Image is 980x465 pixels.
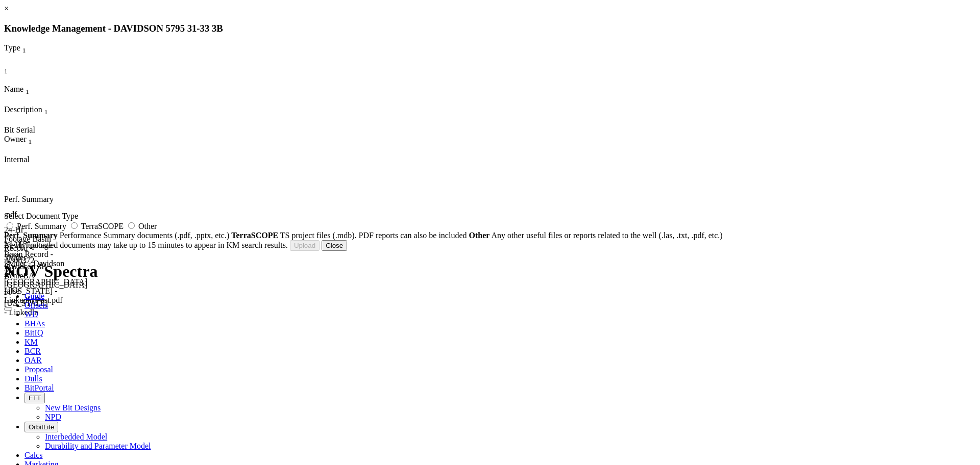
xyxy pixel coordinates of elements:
div: Column Menu [4,96,52,105]
span: Offsets [24,301,48,309]
div: Owner Sort None [4,135,60,146]
span: OAR [24,356,42,365]
span: Bit Serial [4,125,35,134]
span: FTT [29,394,41,402]
span: Sort None [22,43,26,52]
span: Perf. Summary [17,222,66,230]
span: Sort None [29,135,32,143]
div: Type Sort None [4,43,55,55]
span: Owner [4,135,27,143]
span: Type [4,43,20,52]
span: Performance Summary documents (.pdf, .pptx, etc.) [60,231,229,240]
div: A308372 [4,256,55,265]
div: Sort None [4,64,30,85]
div: Column Menu [4,146,60,155]
div: Sort None [4,135,60,155]
span: Internal Only [4,155,30,164]
a: New Bit Designs [45,403,101,412]
sub: 1 [29,138,32,145]
span: Name [4,85,23,93]
strong: Other [469,231,490,240]
a: Interbedded Model [45,432,107,441]
span: Calcs [24,451,43,459]
sub: 1 [4,67,8,75]
sub: 1 [22,47,26,55]
span: DAVIDSON 5795 31-33 3B [114,23,223,34]
span: Description [4,105,42,114]
div: Sort None [4,64,30,75]
input: TerraSCOPE [71,222,78,229]
div: Description Sort None [4,105,65,116]
span: TS project files (.mdb). PDF reports can also be included [280,231,467,240]
div: Column Menu [4,116,65,125]
a: Durability and Parameter Model [45,442,151,450]
div: Sort None [4,43,55,64]
div: Sort None [4,105,65,125]
div: Sort None [4,85,52,105]
span: Any other useful files or reports related to the well (.las, .txt, .pdf, etc.) [492,231,723,240]
span: Sort None [4,64,8,73]
div: Name Sort None [4,85,52,96]
span: BHAs [24,319,45,328]
span: Perf. Summary [4,195,54,203]
button: Upload [290,240,320,251]
span: BitIQ [24,328,43,337]
span: WD [24,310,38,319]
a: × [4,4,9,13]
span: BitPortal [24,383,54,392]
span: Newly uploaded documents may take up to 15 minutes to appear in KM search results. [4,241,288,249]
h1: NOV Spectra [4,262,976,281]
strong: Perf. Summary [4,231,58,240]
div: false [4,287,40,296]
span: Select Document Type [4,212,78,220]
span: Other [138,222,157,230]
span: BCR [24,347,41,355]
sub: 1 [26,88,29,95]
input: Perf. Summary [7,222,13,229]
span: TerraSCOPE [81,222,124,230]
span: Proposal [24,365,53,374]
input: Other [128,222,135,229]
span: Sort None [26,85,29,93]
span: Dulls [24,374,42,383]
div: .pdf [4,210,30,219]
sub: 1 [44,108,48,116]
span: KM [24,338,38,346]
span: Sort None [44,105,48,114]
div: Column Menu [4,75,30,85]
strong: TerraSCOPE [231,231,278,240]
a: NPD [45,412,61,421]
div: Column Menu [4,55,55,64]
span: Knowledge Management - [4,23,111,34]
span: Guide [24,292,44,300]
button: Close [322,240,347,251]
span: OrbitLite [29,423,54,431]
